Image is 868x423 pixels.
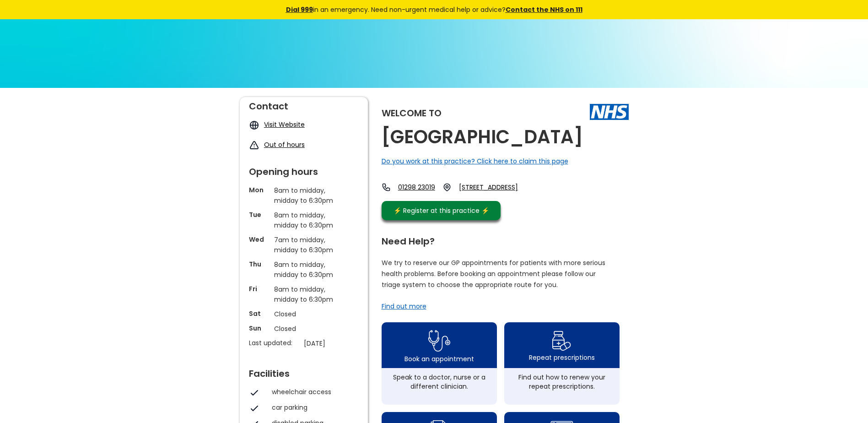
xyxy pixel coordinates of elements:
a: [STREET_ADDRESS] [459,183,533,192]
div: Repeat prescriptions [529,353,595,362]
a: ⚡️ Register at this practice ⚡️ [382,201,501,220]
a: Visit Website [264,120,305,129]
div: Book an appointment [404,354,474,363]
p: Closed [274,309,334,319]
img: repeat prescription icon [552,329,571,353]
a: 01298 23019 [398,183,435,192]
a: Contact the NHS on 111 [506,5,582,14]
img: exclamation icon [249,140,259,151]
img: The NHS logo [590,104,629,119]
div: car parking [272,403,354,412]
img: practice location icon [442,183,452,192]
a: Out of hours [264,140,305,149]
p: 7am to midday, midday to 6:30pm [274,235,334,255]
div: Find out how to renew your repeat prescriptions. [509,373,615,391]
p: Closed [274,324,334,334]
img: book appointment icon [428,327,450,354]
a: Dial 999 [286,5,313,14]
a: repeat prescription iconRepeat prescriptionsFind out how to renew your repeat prescriptions. [504,322,620,405]
a: Find out more [382,302,426,311]
img: globe icon [249,120,259,130]
div: ⚡️ Register at this practice ⚡️ [389,206,494,216]
p: 8am to midday, midday to 6:30pm [274,260,334,280]
p: 8am to midday, midday to 6:30pm [274,284,334,304]
p: Last updated: [249,338,299,347]
p: Mon [249,185,270,195]
div: Facilities [249,364,359,378]
div: Welcome to [382,108,442,118]
p: 8am to midday, midday to 6:30pm [274,210,334,230]
p: Tue [249,210,270,219]
div: Opening hours [249,163,359,176]
p: Sun [249,324,270,333]
div: in an emergency. Need non-urgent medical help or advice? [224,5,645,15]
a: Do you work at this practice? Click here to claim this page [382,157,568,166]
div: Contact [249,97,359,111]
div: wheelchair access [272,387,354,396]
p: Fri [249,284,270,293]
p: [DATE] [304,338,363,348]
p: Wed [249,235,270,244]
p: Thu [249,260,270,269]
a: book appointment icon Book an appointmentSpeak to a doctor, nurse or a different clinician. [382,322,497,405]
img: telephone icon [382,183,391,192]
div: Need Help? [382,232,620,246]
p: 8am to midday, midday to 6:30pm [274,185,334,206]
h2: [GEOGRAPHIC_DATA] [382,127,583,147]
p: We try to reserve our GP appointments for patients with more serious health problems. Before book... [382,257,606,290]
div: Speak to a doctor, nurse or a different clinician. [386,373,492,391]
p: Sat [249,309,270,318]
